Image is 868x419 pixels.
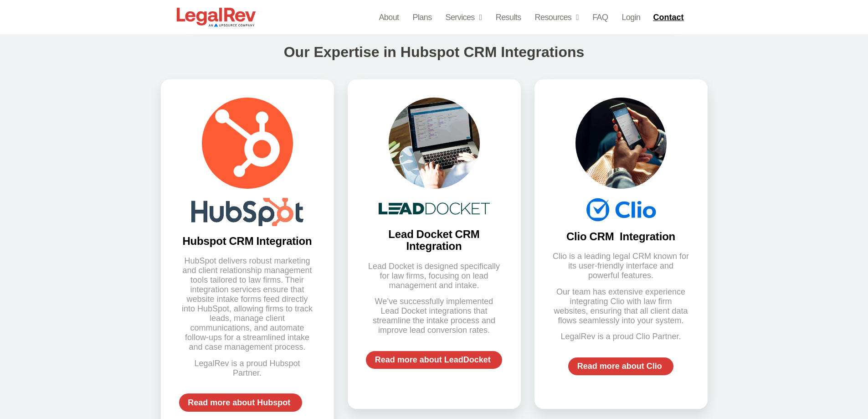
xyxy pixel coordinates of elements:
p: Lead Docket is designed specifically for law firms, focusing on lead management and intake. [366,262,503,290]
span: Read more about Hubspot [188,398,290,407]
a: Read more about LeadDocket [366,351,502,369]
a: Read more about Clio [568,357,673,376]
p: LegalRev is a proud Hubspot Partner. [179,359,316,378]
p: Clio is a leading legal CRM known for its user-friendly interface and powerful features. [553,252,689,280]
span: Read more about Clio [577,362,662,370]
a: Results [496,11,521,24]
h3: Lead Docket CRM Integration [366,228,503,253]
a: Plans [413,11,432,24]
a: Services [446,11,482,24]
a: Read more about Hubspot [179,393,302,412]
p: We’ve successfully implemented Lead Docket integrations that streamline the intake process and im... [366,297,503,335]
a: About [379,11,399,24]
h3: Hubspot CRM Integration [179,235,316,247]
p: LegalRev is a proud Clio Partner. [553,332,689,341]
a: Contact [649,10,689,25]
span: Read more about LeadDocket [375,356,491,364]
span: Contact [653,13,683,21]
h3: Clio CRM Integration [553,231,689,243]
a: FAQ [592,11,608,24]
p: HubSpot delivers robust marketing and client relationship management tools tailored to law firms.... [179,256,316,352]
nav: Menu [379,11,640,24]
p: Our team has extensive experience integrating Clio with law firm websites, ensuring that all clie... [553,287,689,326]
p: Our Expertise in Hubspot CRM Integrations [161,46,708,59]
a: Login [621,11,640,24]
a: Resources [535,11,579,24]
